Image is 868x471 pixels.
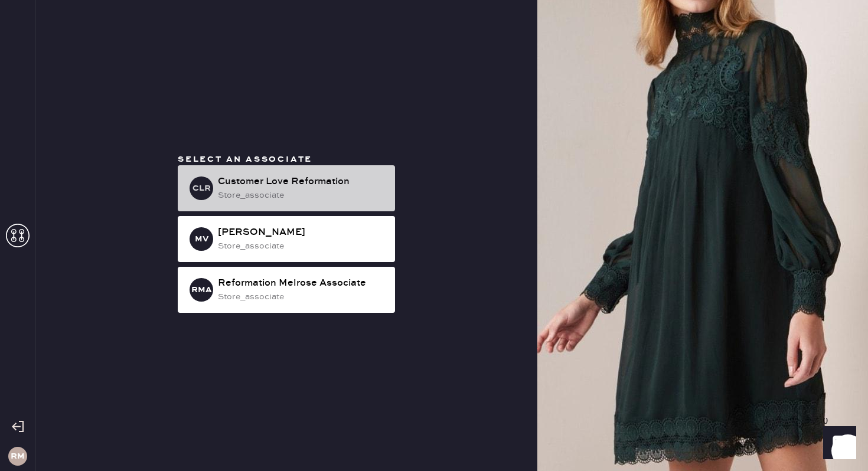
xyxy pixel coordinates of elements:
[218,225,386,240] div: [PERSON_NAME]
[218,276,386,290] div: Reformation Melrose Associate
[218,189,386,202] div: store_associate
[11,452,25,460] h3: RM
[191,286,212,294] h3: RMA
[218,175,386,189] div: Customer Love Reformation
[192,184,211,192] h3: CLR
[812,418,863,469] iframe: Front Chat
[195,235,208,243] h3: MV
[218,240,386,253] div: store_associate
[178,154,312,165] span: Select an associate
[218,290,386,303] div: store_associate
